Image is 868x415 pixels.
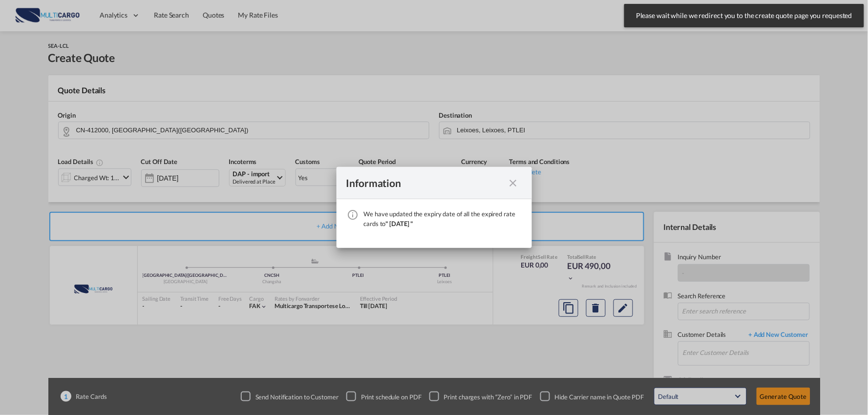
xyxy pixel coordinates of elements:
div: Information [346,177,505,189]
md-icon: icon-close fg-AAA8AD cursor [508,177,519,189]
span: " [DATE] " [386,220,413,228]
md-icon: icon-information-outline [347,209,359,221]
span: Please wait while we redirect you to the create quote page you requested [633,11,855,21]
md-dialog: We have ... [337,167,532,248]
div: We have updated the expiry date of all the expired rate cards to [364,209,522,228]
